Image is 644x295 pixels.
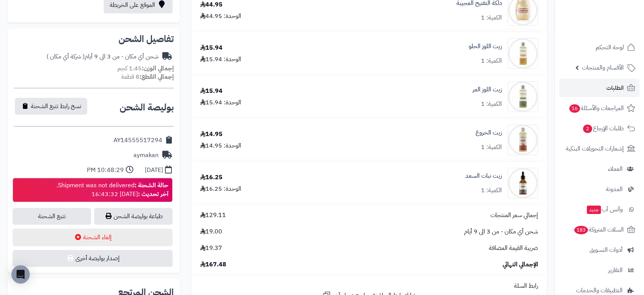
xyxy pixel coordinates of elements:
a: زيت اللوز الحلو [469,42,502,51]
span: طلبات الإرجاع [582,123,624,134]
div: شحن أي مكان - من 3 الى 9 أيام [46,52,159,61]
a: السلات المتروكة183 [559,220,639,239]
a: التقارير [559,261,639,279]
div: الكمية: 1 [481,143,502,152]
span: إجمالي سعر المنتجات [490,211,538,220]
strong: حالة الشحنة : [135,181,168,190]
span: 19.00 [200,227,222,236]
a: الطلبات [559,79,639,97]
span: التقارير [608,265,623,276]
div: 15.94 [200,44,223,52]
strong: آخر تحديث : [138,190,168,199]
h2: بوليصة الشحن [120,103,174,112]
span: شحن أي مكان - من 3 الى 9 أيام [464,227,538,236]
span: 129.11 [200,211,226,220]
a: زيت اللوز المر [473,85,502,94]
a: زيت الخروع [476,128,502,137]
div: الوحدة: 44.95 [200,12,241,21]
a: لوحة التحكم [559,38,639,57]
div: 44.95 [200,0,223,9]
img: logo-2.png [592,21,637,37]
div: [DATE] [145,166,163,175]
div: 15.94 [200,87,223,96]
span: لوحة التحكم [596,42,624,53]
a: إشعارات التحويلات البنكية [559,139,639,158]
div: الوحدة: 15.94 [200,98,241,107]
a: زيت نبات السعد [465,172,502,180]
span: الإجمالي النهائي [503,260,538,269]
div: AY14555517294 [114,136,162,145]
div: الوحدة: 15.94 [200,55,241,64]
div: 14.95 [200,130,223,139]
button: إصدار بوليصة أخرى [13,250,173,267]
span: الأقسام والمنتجات [582,62,624,73]
a: طباعة بوليصة الشحن [94,208,173,225]
small: 1.45 كجم [117,64,174,73]
a: أدوات التسويق [559,241,639,259]
div: Shipment was not delivered. [DATE] 16:43:32 [56,181,168,199]
span: 167.48 [200,260,226,269]
span: نسخ رابط تتبع الشحنة [31,102,81,111]
span: جديد [587,206,601,214]
img: 1706025408-Castor%20Oil-90x90.jpg [508,125,538,155]
span: إشعارات التحويلات البنكية [566,143,624,154]
span: 2 [583,125,592,133]
a: المدونة [559,180,639,198]
h2: تفاصيل الشحن [14,34,174,44]
a: العملاء [559,160,639,178]
span: السلات المتروكة [574,224,624,235]
a: طلبات الإرجاع2 [559,119,639,138]
span: العملاء [608,164,623,174]
a: المراجعات والأسئلة16 [559,99,639,117]
div: 16.25 [200,173,223,182]
button: نسخ رابط تتبع الشحنة [15,98,87,115]
div: الكمية: 1 [481,13,502,22]
span: المدونة [606,184,623,195]
div: aymakan [133,151,159,160]
span: المراجعات والأسئلة [569,103,624,113]
div: الوحدة: 14.95 [200,141,241,150]
small: 8 قطعة [121,72,174,81]
span: 183 [574,226,588,234]
span: ضريبة القيمة المضافة [489,244,538,253]
div: الكمية: 1 [481,186,502,195]
span: 16 [569,104,580,113]
strong: إجمالي القطع: [139,72,174,81]
div: الكمية: 1 [481,57,502,65]
div: Open Intercom Messenger [11,265,30,284]
div: 10:48:29 PM [87,166,124,175]
strong: إجمالي الوزن: [142,64,174,73]
div: رابط السلة [194,282,544,290]
div: الكمية: 1 [481,100,502,109]
a: وآتس آبجديد [559,200,639,219]
img: 1719855935-Nutsedge%20Oil%2030ml%20v02-90x90.jpg [508,168,538,198]
div: الوحدة: 16.25 [200,185,241,193]
img: 1703318732-Nabateen%20Sweet%20Almond%20Oil-90x90.jpg [508,38,538,69]
button: إلغاء الشحنة [13,229,173,246]
span: أدوات التسويق [590,245,623,255]
span: الطلبات [606,83,624,93]
a: تتبع الشحنة [13,208,91,225]
span: ( شركة أي مكان ) [46,52,85,61]
img: 1703318886-Nabateen%20Bitter%20Almond%20Oil-90x90.jpg [508,81,538,112]
span: وآتس آب [586,204,623,215]
span: 19.37 [200,244,222,253]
